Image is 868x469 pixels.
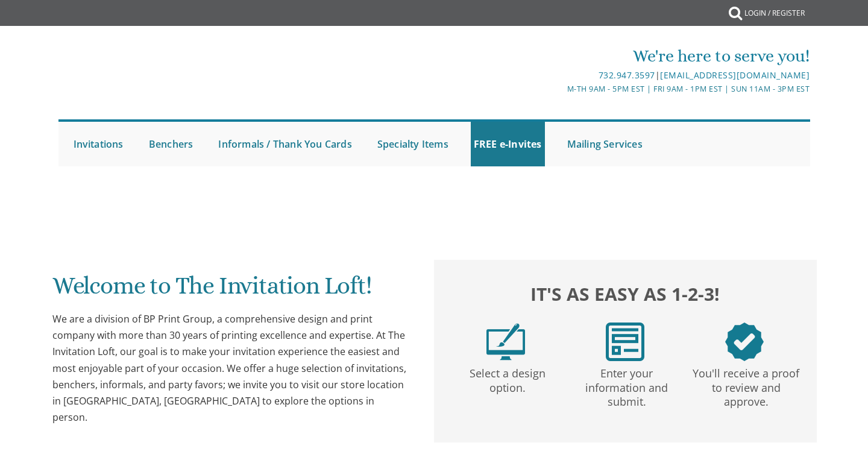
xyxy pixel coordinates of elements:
a: Mailing Services [564,122,646,166]
div: We're here to serve you! [309,44,810,68]
h1: Welcome to The Invitation Loft! [52,272,410,308]
a: Specialty Items [374,122,451,166]
p: You'll receive a proof to review and approve. [689,361,804,409]
a: 732.947.3597 [599,69,655,81]
img: step3.png [725,323,764,361]
a: Invitations [71,122,127,166]
a: Informals / Thank You Cards [215,122,354,166]
p: Select a design option. [450,361,565,395]
a: [EMAIL_ADDRESS][DOMAIN_NAME] [660,69,810,81]
div: M-Th 9am - 5pm EST | Fri 9am - 1pm EST | Sun 11am - 3pm EST [309,83,810,95]
img: step2.png [606,323,644,361]
div: We are a division of BP Print Group, a comprehensive design and print company with more than 30 y... [52,311,410,426]
a: Benchers [146,122,197,166]
img: step1.png [486,323,525,361]
a: FREE e-Invites [471,122,545,166]
div: | [309,68,810,83]
p: Enter your information and submit. [570,361,684,409]
h2: It's as easy as 1-2-3! [446,280,804,307]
